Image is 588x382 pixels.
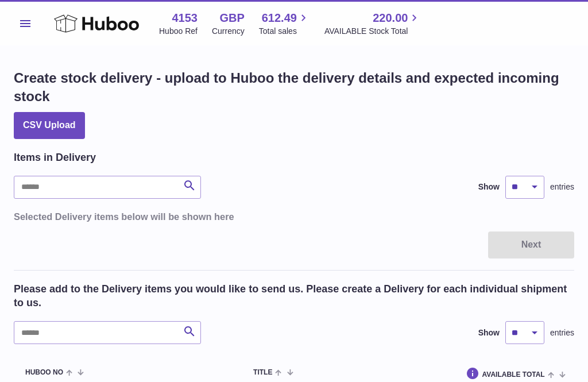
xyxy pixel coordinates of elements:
h1: Create stock delivery - upload to Huboo the delivery details and expected incoming stock [14,69,574,106]
button: CSV Upload [14,112,85,139]
span: entries [550,327,574,338]
strong: GBP [219,10,244,26]
span: AVAILABLE Stock Total [324,26,421,37]
span: AVAILABLE Total [482,371,545,379]
span: Total sales [259,26,310,37]
label: Show [478,327,500,338]
span: 220.00 [373,10,408,26]
h3: Selected Delivery items below will be shown here [14,210,574,223]
a: 220.00 AVAILABLE Stock Total [324,10,421,37]
h2: Items in Delivery [14,151,96,164]
span: 612.49 [262,10,297,26]
span: Title [253,369,272,376]
div: Currency [212,26,245,37]
span: Huboo no [25,369,63,376]
span: entries [550,182,574,192]
h2: Please add to the Delivery items you would like to send us. Please create a Delivery for each ind... [14,282,574,310]
div: Huboo Ref [159,26,198,37]
a: 612.49 Total sales [259,10,310,37]
label: Show [478,182,500,192]
strong: 4153 [172,10,198,26]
